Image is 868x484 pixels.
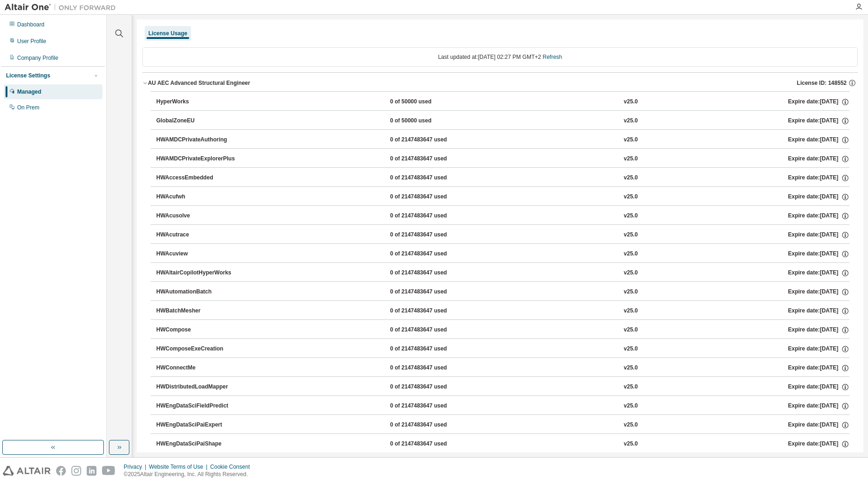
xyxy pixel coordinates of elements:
[788,345,849,353] div: Expire date: [DATE]
[788,288,849,296] div: Expire date: [DATE]
[624,212,638,220] div: v25.0
[156,225,849,245] button: HWAcutrace0 of 2147483647 usedv25.0Expire date:[DATE]
[87,466,96,476] img: linkedin.svg
[156,117,240,125] div: GlobalZoneEU
[156,402,240,410] div: HWEngDataSciFieldPredict
[3,466,51,476] img: altair_logo.svg
[390,212,473,220] div: 0 of 2147483647 used
[156,377,849,397] button: HWDistributedLoadMapper0 of 2147483647 usedv25.0Expire date:[DATE]
[156,440,240,448] div: HWEngDataSciPaiShape
[17,21,45,28] div: Dashboard
[17,88,41,96] div: Managed
[788,193,849,201] div: Expire date: [DATE]
[156,269,240,277] div: HWAltairCopilotHyperWorks
[624,136,638,144] div: v25.0
[390,307,473,315] div: 0 of 2147483647 used
[156,130,849,150] button: HWAMDCPrivateAuthoring0 of 2147483647 usedv25.0Expire date:[DATE]
[624,193,638,201] div: v25.0
[156,301,849,321] button: HWBatchMesher0 of 2147483647 usedv25.0Expire date:[DATE]
[156,250,240,258] div: HWAcuview
[624,155,638,163] div: v25.0
[788,402,849,410] div: Expire date: [DATE]
[788,174,849,182] div: Expire date: [DATE]
[390,98,473,106] div: 0 of 50000 used
[390,421,473,429] div: 0 of 2147483647 used
[149,463,210,471] div: Website Terms of Use
[56,466,66,476] img: facebook.svg
[156,244,849,264] button: HWAcuview0 of 2147483647 usedv25.0Expire date:[DATE]
[390,117,473,125] div: 0 of 50000 used
[156,345,240,353] div: HWComposeExeCreation
[788,136,849,144] div: Expire date: [DATE]
[624,402,638,410] div: v25.0
[156,187,849,207] button: HWAcufwh0 of 2147483647 usedv25.0Expire date:[DATE]
[390,326,473,334] div: 0 of 2147483647 used
[624,364,638,372] div: v25.0
[624,307,638,315] div: v25.0
[788,421,849,429] div: Expire date: [DATE]
[156,206,849,226] button: HWAcusolve0 of 2147483647 usedv25.0Expire date:[DATE]
[17,38,46,45] div: User Profile
[390,155,473,163] div: 0 of 2147483647 used
[624,345,638,353] div: v25.0
[156,288,240,296] div: HWAutomationBatch
[624,174,638,182] div: v25.0
[17,104,39,111] div: On Prem
[156,155,240,163] div: HWAMDCPrivateExplorerPlus
[390,288,473,296] div: 0 of 2147483647 used
[156,364,240,372] div: HWConnectMe
[156,92,849,112] button: HyperWorks0 of 50000 usedv25.0Expire date:[DATE]
[390,193,473,201] div: 0 of 2147483647 used
[156,415,849,435] button: HWEngDataSciPaiExpert0 of 2147483647 usedv25.0Expire date:[DATE]
[102,466,115,476] img: youtube.svg
[390,250,473,258] div: 0 of 2147483647 used
[788,440,849,448] div: Expire date: [DATE]
[156,421,240,429] div: HWEngDataSciPaiExpert
[390,269,473,277] div: 0 of 2147483647 used
[797,79,847,87] span: License ID: 148552
[156,149,849,169] button: HWAMDCPrivateExplorerPlus0 of 2147483647 usedv25.0Expire date:[DATE]
[156,231,240,239] div: HWAcutrace
[156,174,240,182] div: HWAccessEmbedded
[124,471,255,478] p: © 2025 Altair Engineering, Inc. All Rights Reserved.
[788,117,849,125] div: Expire date: [DATE]
[788,383,849,391] div: Expire date: [DATE]
[542,54,562,60] a: Refresh
[390,364,473,372] div: 0 of 2147483647 used
[71,466,81,476] img: instagram.svg
[624,383,638,391] div: v25.0
[156,307,240,315] div: HWBatchMesher
[788,326,849,334] div: Expire date: [DATE]
[156,434,849,454] button: HWEngDataSciPaiShape0 of 2147483647 usedv25.0Expire date:[DATE]
[156,193,240,201] div: HWAcufwh
[142,47,858,67] div: Last updated at: [DATE] 02:27 PM GMT+2
[142,73,858,93] button: AU AEC Advanced Structural EngineerLicense ID: 148552
[390,440,473,448] div: 0 of 2147483647 used
[390,383,473,391] div: 0 of 2147483647 used
[148,30,187,37] div: License Usage
[156,282,849,302] button: HWAutomationBatch0 of 2147483647 usedv25.0Expire date:[DATE]
[788,98,849,106] div: Expire date: [DATE]
[156,326,240,334] div: HWCompose
[156,339,849,359] button: HWComposeExeCreation0 of 2147483647 usedv25.0Expire date:[DATE]
[124,463,149,471] div: Privacy
[390,345,473,353] div: 0 of 2147483647 used
[156,396,849,416] button: HWEngDataSciFieldPredict0 of 2147483647 usedv25.0Expire date:[DATE]
[148,79,250,87] div: AU AEC Advanced Structural Engineer
[156,320,849,340] button: HWCompose0 of 2147483647 usedv25.0Expire date:[DATE]
[788,231,849,239] div: Expire date: [DATE]
[390,231,473,239] div: 0 of 2147483647 used
[156,168,849,188] button: HWAccessEmbedded0 of 2147483647 usedv25.0Expire date:[DATE]
[788,250,849,258] div: Expire date: [DATE]
[17,54,58,62] div: Company Profile
[788,364,849,372] div: Expire date: [DATE]
[5,3,121,12] img: Altair One
[624,117,638,125] div: v25.0
[390,136,473,144] div: 0 of 2147483647 used
[156,136,240,144] div: HWAMDCPrivateAuthoring
[624,231,638,239] div: v25.0
[390,402,473,410] div: 0 of 2147483647 used
[788,269,849,277] div: Expire date: [DATE]
[390,174,473,182] div: 0 of 2147483647 used
[624,326,638,334] div: v25.0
